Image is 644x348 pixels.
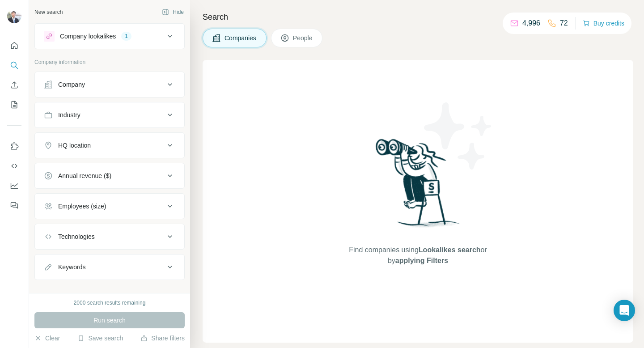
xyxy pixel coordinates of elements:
[293,34,314,42] span: People
[121,32,131,40] div: 1
[77,334,123,343] button: Save search
[58,263,85,272] div: Keywords
[7,138,21,154] button: Use Surfe on LinkedIn
[58,110,80,119] div: Industry
[58,171,111,180] div: Annual revenue ($)
[35,104,184,126] button: Industry
[60,32,116,41] div: Company lookalikes
[225,34,257,42] span: Companies
[35,195,184,217] button: Employees (size)
[74,299,146,307] div: 2000 search results remaining
[156,5,190,19] button: Hide
[203,11,633,23] h4: Search
[35,135,184,156] button: HQ location
[34,58,185,66] p: Company information
[35,74,184,95] button: Company
[35,256,184,278] button: Keywords
[7,97,21,113] button: My lists
[7,38,21,54] button: Quick start
[140,334,185,343] button: Share filters
[7,178,21,194] button: Dashboard
[58,202,106,211] div: Employees (size)
[7,9,21,23] img: Avatar
[583,17,624,30] button: Buy credits
[560,18,568,29] p: 72
[34,334,60,343] button: Clear
[7,77,21,93] button: Enrich CSV
[34,8,63,16] div: New search
[58,80,85,89] div: Company
[419,246,481,254] span: Lookalikes search
[35,226,184,247] button: Technologies
[522,18,540,29] p: 4,996
[372,136,465,236] img: Surfe Illustration - Woman searching with binoculars
[58,232,95,241] div: Technologies
[7,57,21,73] button: Search
[58,141,91,150] div: HQ location
[35,165,184,187] button: Annual revenue ($)
[614,300,635,321] div: Open Intercom Messenger
[395,257,448,264] span: applying Filters
[7,197,21,213] button: Feedback
[418,96,499,176] img: Surfe Illustration - Stars
[346,245,489,266] span: Find companies using or by
[35,25,184,47] button: Company lookalikes1
[7,158,21,174] button: Use Surfe API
